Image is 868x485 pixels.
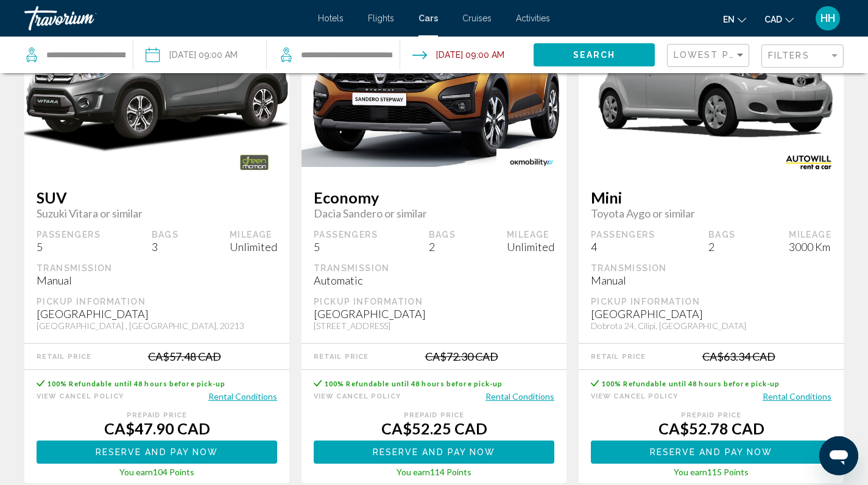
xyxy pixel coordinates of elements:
[591,444,831,457] a: Reserve and pay now
[37,240,101,253] div: 5
[573,51,616,60] span: Search
[37,307,277,320] div: [GEOGRAPHIC_DATA]
[591,419,831,437] div: CA$52.78 CAD
[789,229,831,240] div: Mileage
[37,320,277,331] div: [GEOGRAPHIC_DATA] , [GEOGRAPHIC_DATA], 20213
[674,467,707,477] span: You earn
[373,448,496,458] span: Reserve and pay now
[591,353,646,361] div: Retail Price
[496,149,566,176] img: OK MOBILITY
[591,229,655,240] div: Passengers
[230,240,277,253] div: Unlimited
[430,467,471,477] span: 114 Points
[812,5,844,31] button: User Menu
[314,274,554,287] div: Automatic
[591,240,655,253] div: 4
[325,380,503,388] span: 100% Refundable until 48 hours before pick-up
[591,307,831,320] div: [GEOGRAPHIC_DATA]
[368,13,394,23] a: Flights
[37,188,277,207] span: SUV
[764,10,794,28] button: Change currency
[418,13,438,23] a: Cars
[318,13,344,23] a: Hotels
[37,229,101,240] div: Passengers
[96,448,219,458] span: Reserve and pay now
[314,411,554,419] div: Prepaid Price
[314,444,554,457] a: Reserve and pay now
[429,229,456,240] div: Bags
[314,320,554,331] div: [STREET_ADDRESS]
[507,240,554,253] div: Unlimited
[146,37,238,73] button: Pickup date: Sep 01, 2025 09:00 AM
[591,296,831,307] div: Pickup Information
[37,441,277,463] button: Reserve and pay now
[37,263,277,274] div: Transmission
[485,391,554,402] button: Rental Conditions
[119,467,153,477] span: You earn
[534,43,655,66] button: Search
[708,229,736,240] div: Bags
[591,188,831,207] span: Mini
[314,353,369,361] div: Retail Price
[429,240,456,253] div: 2
[314,419,554,437] div: CA$52.25 CAD
[24,6,306,30] a: Travorium
[152,240,179,253] div: 3
[219,149,289,176] img: GREEN MOTION
[230,229,277,240] div: Mileage
[702,350,775,363] div: CA$63.34 CAD
[153,467,194,477] span: 104 Points
[764,15,782,24] span: CAD
[314,240,378,253] div: 5
[723,10,746,28] button: Change language
[820,12,835,24] span: HH
[314,229,378,240] div: Passengers
[591,207,831,220] span: Toyota Aygo or similar
[768,51,810,60] span: Filters
[819,436,858,475] iframe: Button to launch messaging window
[591,391,678,402] button: View Cancel Policy
[37,274,277,287] div: Manual
[397,467,430,477] span: You earn
[507,229,554,240] div: Mileage
[462,13,492,23] a: Cruises
[591,263,831,274] div: Transmission
[37,444,277,457] a: Reserve and pay now
[707,467,749,477] span: 115 Points
[591,274,831,287] div: Manual
[37,391,124,402] button: View Cancel Policy
[37,411,277,419] div: Prepaid Price
[314,263,554,274] div: Transmission
[425,350,498,363] div: CA$72.30 CAD
[774,149,844,176] img: AUTOWILL RENT A CAR
[789,240,831,253] div: 3000 Km
[314,441,554,463] button: Reserve and pay now
[48,380,226,388] span: 100% Refundable until 48 hours before pick-up
[674,50,752,60] span: Lowest Price
[314,188,554,207] span: Economy
[152,229,179,240] div: Bags
[37,296,277,307] div: Pickup Information
[412,37,504,73] button: Drop-off date: Sep 04, 2025 09:00 AM
[148,350,221,363] div: CA$57.48 CAD
[314,307,554,320] div: [GEOGRAPHIC_DATA]
[579,13,844,145] img: primary.png
[37,207,277,220] span: Suzuki Vitara or similar
[37,419,277,437] div: CA$47.90 CAD
[708,240,736,253] div: 2
[723,15,735,24] span: en
[591,441,831,463] button: Reserve and pay now
[674,51,746,61] mat-select: Sort by
[314,391,401,402] button: View Cancel Policy
[516,13,550,23] a: Activities
[314,296,554,307] div: Pickup Information
[314,207,554,220] span: Dacia Sandero or similar
[37,353,91,361] div: Retail Price
[761,44,844,69] button: Filter
[591,320,831,331] div: Dobrota 24, Cilipi, [GEOGRAPHIC_DATA]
